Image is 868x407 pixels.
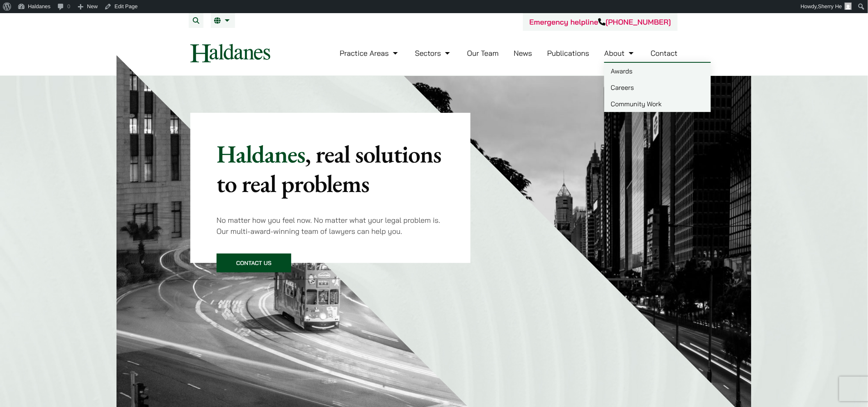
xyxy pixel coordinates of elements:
a: Careers [604,79,711,96]
a: Sectors [415,48,452,58]
button: Search [189,13,203,28]
a: News [514,48,532,58]
a: About [604,48,635,58]
a: Community Work [604,96,711,112]
a: Emergency helpline[PHONE_NUMBER] [530,17,671,27]
a: EN [214,17,232,24]
a: Publications [547,48,589,58]
a: Awards [604,63,711,79]
mark: , real solutions to real problems [217,138,441,199]
a: Contact [651,48,678,58]
a: Our Team [467,48,499,58]
p: No matter how you feel now. No matter what your legal problem is. Our multi-award-winning team of... [217,215,444,237]
a: Contact Us [217,254,291,272]
img: Logo of Haldanes [190,44,270,62]
span: Sherry He [818,3,842,9]
a: Practice Areas [340,48,400,58]
p: Haldanes [217,139,444,198]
